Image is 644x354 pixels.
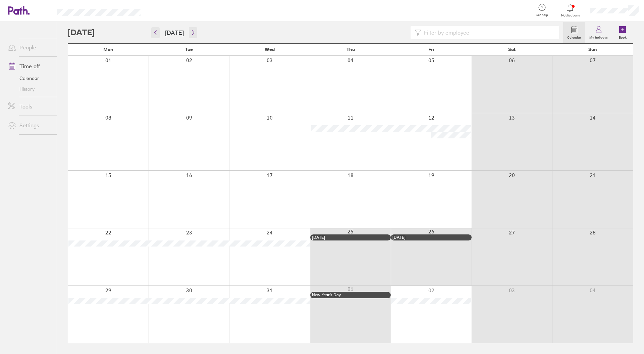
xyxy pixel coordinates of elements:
div: New Year’s Day [312,293,389,297]
a: Tools [3,100,57,113]
a: Calendar [3,73,57,84]
a: People [3,41,57,54]
a: History [3,84,57,94]
a: Calendar [563,22,585,43]
a: Notifications [559,3,581,17]
span: Thu [346,47,355,52]
span: Mon [103,47,113,52]
a: Time off [3,59,57,73]
span: Wed [265,47,275,52]
span: Tue [185,47,193,52]
a: My holidays [585,22,612,43]
a: Book [612,22,633,43]
label: Calendar [563,34,585,40]
span: Get help [531,13,553,17]
input: Filter by employee [421,26,555,39]
span: Notifications [559,13,581,17]
button: [DATE] [160,27,189,38]
span: Fri [428,47,434,52]
label: Book [615,34,631,40]
div: [DATE] [312,235,389,240]
div: [DATE] [392,235,470,240]
a: Settings [3,119,57,132]
span: Sun [588,47,597,52]
span: Sat [508,47,516,52]
label: My holidays [585,34,612,40]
